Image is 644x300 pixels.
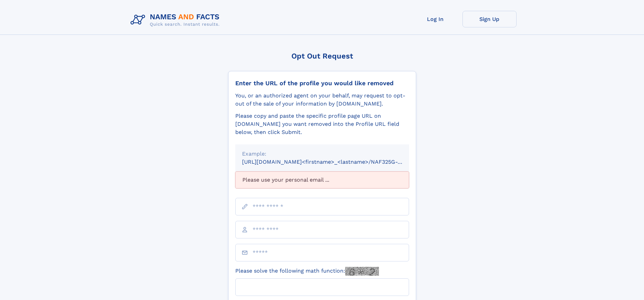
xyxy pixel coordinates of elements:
div: Enter the URL of the profile you would like removed [235,79,409,87]
div: Example: [242,150,402,158]
div: Opt Out Request [228,52,416,60]
div: Please copy and paste the specific profile page URL on [DOMAIN_NAME] you want removed into the Pr... [235,112,409,136]
img: Logo Names and Facts [128,11,225,29]
a: Log In [408,11,462,27]
a: Sign Up [462,11,517,27]
label: Please solve the following math function: [235,267,379,276]
div: You, or an authorized agent on your behalf, may request to opt-out of the sale of your informatio... [235,92,409,108]
div: Please use your personal email ... [235,171,409,188]
small: [URL][DOMAIN_NAME]<firstname>_<lastname>/NAF325G-xxxxxxxx [242,159,422,165]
